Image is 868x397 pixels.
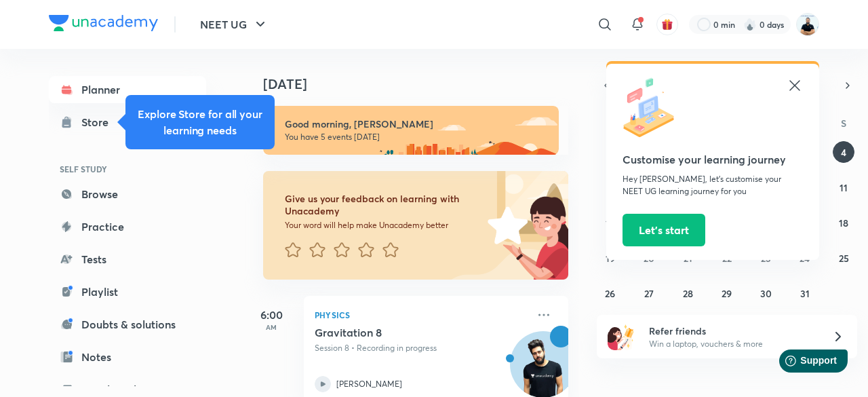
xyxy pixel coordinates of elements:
abbr: October 26, 2025 [605,287,615,300]
a: Playlist [49,278,206,305]
button: avatar [656,14,678,35]
abbr: October 28, 2025 [683,287,693,300]
h5: 6:00 [244,307,298,323]
button: October 29, 2025 [716,282,738,304]
button: October 11, 2025 [833,176,854,198]
p: Your word will help make Unacademy better [285,220,483,231]
img: Subhash Chandra Yadav [796,13,819,36]
p: Hey [PERSON_NAME], let’s customise your NEET UG learning journey for you [623,173,803,197]
h5: Gravitation 8 [315,326,484,339]
abbr: October 24, 2025 [800,252,810,265]
a: Tests [49,246,206,273]
img: referral [608,323,635,350]
abbr: October 21, 2025 [684,252,692,265]
img: streak [743,18,757,31]
h6: Refer friends [649,324,816,338]
h6: Give us your feedback on learning with Unacademy [285,193,483,217]
a: Store [49,109,206,136]
img: avatar [661,18,673,31]
h6: Good morning, [PERSON_NAME] [285,118,547,130]
a: Notes [49,343,206,371]
button: October 25, 2025 [833,247,854,269]
abbr: October 20, 2025 [644,252,654,265]
abbr: October 11, 2025 [840,181,848,194]
img: feedback_image [441,171,568,280]
h5: Explore Store for all your learning needs [136,106,264,138]
p: AM [244,323,298,331]
abbr: October 22, 2025 [722,252,732,265]
button: October 5, 2025 [599,176,621,198]
p: [PERSON_NAME] [336,378,402,390]
button: October 27, 2025 [638,282,660,304]
button: October 28, 2025 [677,282,699,304]
button: October 12, 2025 [599,212,621,233]
abbr: October 27, 2025 [644,287,654,300]
img: Company Logo [49,15,158,31]
button: October 19, 2025 [599,247,621,269]
a: Company Logo [49,15,158,35]
h4: [DATE] [263,76,582,92]
abbr: October 19, 2025 [606,252,615,265]
p: Session 8 • Recording in progress [315,342,528,354]
button: NEET UG [192,11,277,38]
p: You have 5 events [DATE] [285,132,547,143]
h5: Customise your learning journey [623,151,803,168]
button: October 4, 2025 [833,141,854,163]
a: Doubts & solutions [49,311,206,338]
p: Physics [315,307,528,323]
a: Browse [49,181,206,208]
abbr: October 30, 2025 [760,287,772,300]
a: Planner [49,76,206,103]
img: icon [623,77,684,138]
p: Win a laptop, vouchers & more [649,338,816,350]
abbr: Saturday [841,117,846,130]
abbr: October 4, 2025 [841,146,846,159]
iframe: Help widget launcher [747,344,853,382]
div: Store [81,114,117,130]
abbr: October 31, 2025 [800,287,810,300]
abbr: October 18, 2025 [839,216,848,229]
button: Let’s start [623,214,705,246]
abbr: October 29, 2025 [722,287,732,300]
button: October 30, 2025 [755,282,776,304]
abbr: October 23, 2025 [761,252,771,265]
button: October 18, 2025 [833,212,854,233]
h6: SELF STUDY [49,157,206,181]
button: October 31, 2025 [794,282,816,304]
abbr: October 25, 2025 [839,252,849,265]
img: morning [263,106,559,155]
button: October 26, 2025 [599,282,621,304]
a: Practice [49,213,206,240]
